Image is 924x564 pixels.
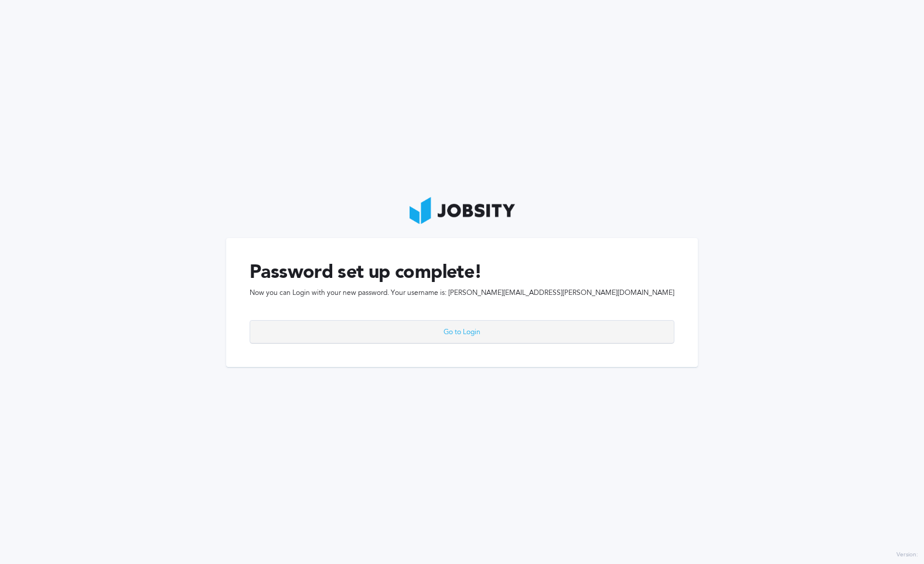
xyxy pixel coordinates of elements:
span: Now you can Login with your new password. Your username is: [PERSON_NAME][EMAIL_ADDRESS][PERSON_N... [250,289,674,297]
button: Go to Login [250,320,674,344]
div: Go to Login [250,321,674,344]
label: Version: [896,552,918,559]
h1: Password set up complete! [250,261,674,283]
